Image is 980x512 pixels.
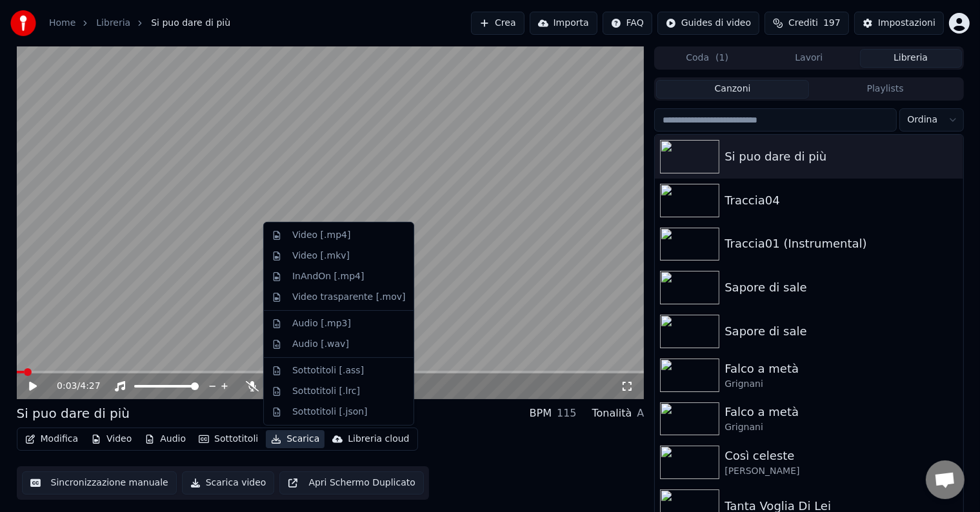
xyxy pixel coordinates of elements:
[725,192,957,210] div: Traccia04
[292,250,350,262] div: Video [.mkv]
[10,10,36,36] img: youka
[637,406,644,421] div: A
[139,430,191,448] button: Audio
[715,52,728,64] span: ( 1 )
[823,17,841,30] span: 197
[471,12,524,35] button: Crea
[57,380,88,393] div: /
[656,80,809,99] button: Canzoni
[725,148,957,166] div: Si puo dare di più
[57,380,77,393] span: 0:03
[725,322,957,340] div: Sapore di sale
[765,12,849,35] button: Crediti197
[854,12,944,35] button: Impostazioni
[96,17,130,30] a: Libreria
[530,12,597,35] button: Importa
[878,17,935,30] div: Impostazioni
[292,338,349,351] div: Audio [.wav]
[49,17,230,30] nav: breadcrumb
[603,12,652,35] button: FAQ
[292,385,360,398] div: Sottotitoli [.lrc]
[657,12,759,35] button: Guides di video
[860,49,962,68] button: Libreria
[530,406,552,421] div: BPM
[151,17,230,30] span: Si puo dare di più
[725,403,957,421] div: Falco a metà
[292,270,365,283] div: InAndOn [.mp4]
[908,113,938,126] span: Ordina
[17,404,130,422] div: Si puo dare di più
[49,17,75,30] a: Home
[758,49,860,68] button: Lavori
[926,460,965,499] div: Aprire la chat
[725,447,957,465] div: Così celeste
[348,433,409,446] div: Libreria cloud
[725,235,957,253] div: Traccia01 (Instrumental)
[266,430,325,448] button: Scarica
[725,360,957,378] div: Falco a metà
[22,471,177,495] button: Sincronizzazione manuale
[292,229,350,242] div: Video [.mp4]
[292,317,351,330] div: Audio [.mp3]
[557,406,577,421] div: 115
[292,291,406,304] div: Video trasparente [.mov]
[788,17,818,30] span: Crediti
[194,430,263,448] button: Sottotitoli
[592,406,632,421] div: Tonalità
[86,430,137,448] button: Video
[182,471,275,495] button: Scarica video
[20,430,84,448] button: Modifica
[809,80,962,99] button: Playlists
[656,49,758,68] button: Coda
[292,364,364,377] div: Sottotitoli [.ass]
[725,421,957,434] div: Grignani
[292,406,368,418] div: Sottotitoli [.json]
[725,279,957,297] div: Sapore di sale
[725,465,957,478] div: [PERSON_NAME]
[80,380,100,393] span: 4:27
[725,378,957,391] div: Grignani
[279,471,423,495] button: Apri Schermo Duplicato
